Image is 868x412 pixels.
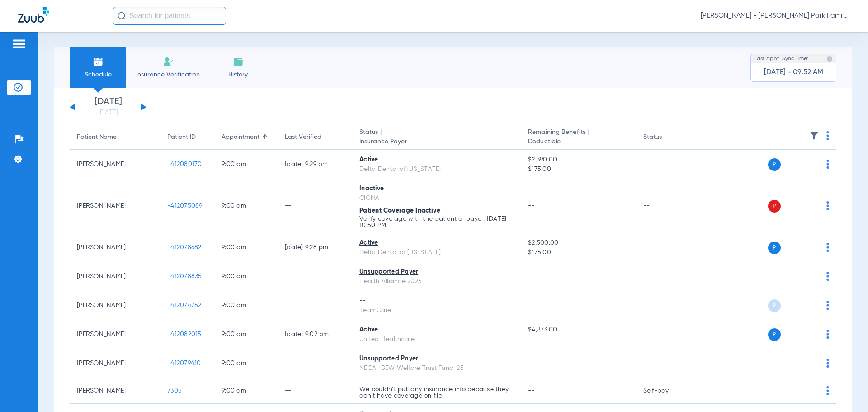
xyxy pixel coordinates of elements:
[754,54,808,63] span: Last Appt. Sync Time:
[285,133,321,142] div: Last Verified
[214,378,278,404] td: 9:00 AM
[359,137,514,147] span: Insurance Payer
[70,150,160,179] td: [PERSON_NAME]
[278,262,352,291] td: --
[359,216,514,228] p: Verify coverage with the patient or payer. [DATE] 10:50 PM.
[359,296,514,306] div: --
[826,330,829,339] img: group-dot-blue.svg
[636,320,697,349] td: --
[70,262,160,291] td: [PERSON_NAME]
[278,320,352,349] td: [DATE] 9:02 PM
[636,125,697,150] th: Status
[359,155,514,165] div: Active
[359,238,514,248] div: Active
[768,158,781,171] span: P
[768,200,781,213] span: P
[278,150,352,179] td: [DATE] 9:29 PM
[528,325,628,335] span: $4,873.00
[636,349,697,378] td: --
[768,328,781,341] span: P
[278,179,352,233] td: --
[826,56,833,62] img: last sync help info
[359,325,514,335] div: Active
[359,386,514,399] p: We couldn’t pull any insurance info because they don’t have coverage on file.
[70,320,160,349] td: [PERSON_NAME]
[528,203,535,209] span: --
[285,133,345,142] div: Last Verified
[359,248,514,257] div: Delta Dental of [US_STATE]
[359,364,514,373] div: NECA-IBEW Welfare Trust Fund-25
[528,302,535,308] span: --
[167,302,202,308] span: -412074752
[93,57,104,67] img: Schedule
[133,70,203,79] span: Insurance Verification
[826,386,829,395] img: group-dot-blue.svg
[826,301,829,310] img: group-dot-blue.svg
[636,179,697,233] td: --
[167,244,202,251] span: -412078682
[214,349,278,378] td: 9:00 AM
[826,359,829,368] img: group-dot-blue.svg
[70,291,160,320] td: [PERSON_NAME]
[528,335,628,344] span: --
[528,273,535,279] span: --
[217,70,259,79] span: History
[528,248,628,257] span: $175.00
[167,273,202,279] span: -412078835
[113,7,226,25] input: Search for patients
[77,133,117,142] div: Patient Name
[768,242,781,254] span: P
[167,161,202,167] span: -412080170
[167,388,182,394] span: 7305
[826,243,829,252] img: group-dot-blue.svg
[826,131,829,140] img: group-dot-blue.svg
[528,388,535,394] span: --
[359,335,514,344] div: United Healthcare
[359,184,514,194] div: Inactive
[636,233,697,262] td: --
[214,291,278,320] td: 9:00 AM
[214,262,278,291] td: 9:00 AM
[70,233,160,262] td: [PERSON_NAME]
[167,133,207,142] div: Patient ID
[167,360,201,366] span: -412079410
[359,267,514,277] div: Unsupported Payer
[167,133,196,142] div: Patient ID
[233,57,244,67] img: History
[76,70,119,79] span: Schedule
[352,125,521,150] th: Status |
[70,179,160,233] td: [PERSON_NAME]
[167,203,203,209] span: -412075089
[826,272,829,281] img: group-dot-blue.svg
[528,238,628,248] span: $2,500.00
[18,7,49,23] img: Zuub Logo
[636,291,697,320] td: --
[222,133,259,142] div: Appointment
[528,155,628,165] span: $2,390.00
[701,11,850,20] span: [PERSON_NAME] - [PERSON_NAME] Park Family Dentistry
[278,233,352,262] td: [DATE] 9:28 PM
[359,194,514,203] div: CIGNA
[163,57,174,67] img: Manual Insurance Verification
[528,137,628,147] span: Deductible
[278,291,352,320] td: --
[826,160,829,169] img: group-dot-blue.svg
[222,133,270,142] div: Appointment
[810,131,819,140] img: filter.svg
[214,150,278,179] td: 9:00 AM
[528,360,535,366] span: --
[764,68,823,77] span: [DATE] - 09:52 AM
[359,277,514,286] div: Health Alliance 2025
[636,262,697,291] td: --
[214,233,278,262] td: 9:00 AM
[521,125,636,150] th: Remaining Benefits |
[81,97,135,117] li: [DATE]
[768,299,781,312] span: P
[359,165,514,174] div: Delta Dental of [US_STATE]
[167,331,202,337] span: -412082015
[636,378,697,404] td: Self-pay
[826,201,829,210] img: group-dot-blue.svg
[70,378,160,404] td: [PERSON_NAME]
[118,12,126,20] img: Search Icon
[359,306,514,315] div: TeamCare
